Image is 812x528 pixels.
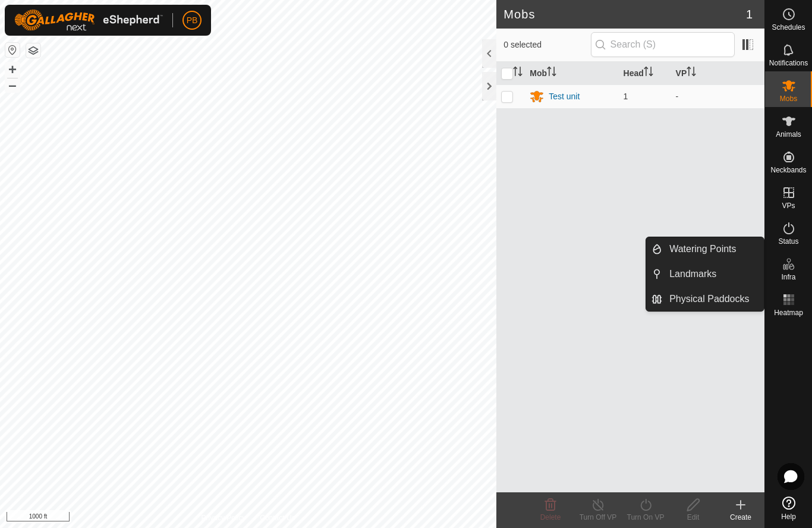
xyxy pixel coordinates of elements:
span: Heatmap [774,309,803,316]
img: Gallagher Logo [14,10,163,31]
span: Mobs [780,95,797,102]
span: 1 [624,92,628,101]
span: 0 selected [503,39,590,51]
th: Head [619,62,671,85]
span: Physical Paddocks [669,292,749,306]
td: - [671,84,764,108]
div: Test unit [549,90,580,103]
a: Landmarks [662,262,764,286]
h2: Mobs [503,7,746,21]
button: Map Layers [26,43,40,58]
div: Turn On VP [622,512,669,523]
a: Privacy Policy [202,513,246,523]
p-sorticon: Activate to sort [687,68,696,78]
span: PB [187,14,198,27]
span: Watering Points [669,242,736,256]
p-sorticon: Activate to sort [513,68,523,78]
li: Landmarks [646,262,764,286]
input: Search (S) [591,32,735,57]
div: Create [717,512,764,523]
a: Contact Us [260,513,295,523]
p-sorticon: Activate to sort [547,68,556,78]
th: Mob [525,62,618,85]
p-sorticon: Activate to sort [644,68,653,78]
span: Landmarks [669,267,716,281]
span: Animals [776,131,801,138]
span: Notifications [769,59,808,67]
a: Watering Points [662,237,764,261]
span: Delete [540,513,561,521]
button: + [5,62,20,77]
a: Physical Paddocks [662,287,764,311]
div: Edit [669,512,717,523]
li: Physical Paddocks [646,287,764,311]
th: VP [671,62,764,85]
span: Status [778,238,798,245]
span: VPs [782,202,795,209]
div: Turn Off VP [574,512,622,523]
span: 1 [746,5,753,23]
a: Help [765,492,812,525]
button: Reset Map [5,43,20,57]
li: Watering Points [646,237,764,261]
span: Infra [781,274,795,281]
span: Neckbands [770,166,806,174]
span: Schedules [772,24,805,31]
button: – [5,78,20,92]
span: Help [781,513,796,520]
